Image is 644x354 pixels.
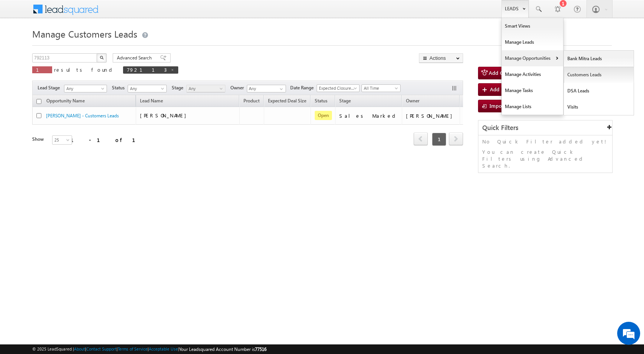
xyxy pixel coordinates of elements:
[432,133,446,146] span: 1
[64,85,107,92] a: Any
[10,71,140,230] textarea: Type your message and hit 'Enter'
[449,132,463,145] span: next
[230,84,247,91] span: Owner
[36,66,48,73] span: 1
[104,236,139,247] em: Start Chat
[489,69,539,76] span: Add Customers Leads
[40,40,129,50] div: Chat with us now
[478,120,612,135] div: Quick Filters
[315,111,332,120] span: Open
[502,18,563,34] a: Smart Views
[564,83,634,99] a: DSA Leads
[449,133,463,145] a: next
[276,85,285,93] a: Show All Items
[419,53,463,63] button: Actions
[311,97,331,107] a: Status
[243,98,260,104] span: Product
[339,98,351,104] span: Stage
[32,346,266,353] span: © 2025 LeadSquared | | | | |
[490,102,547,109] span: Import Customers Leads
[502,66,563,82] a: Manage Activities
[112,84,128,91] span: Status
[52,135,72,145] a: 25
[317,84,360,92] a: Expected Closure Date
[128,85,164,92] span: Any
[71,135,145,144] div: 1 - 1 of 1
[406,98,419,104] span: Owner
[86,346,117,351] a: Contact Support
[74,346,85,351] a: About
[13,40,32,50] img: d_60004797649_company_0_60004797649
[46,98,85,104] span: Opportunity Name
[361,84,401,92] a: All Time
[118,346,148,351] a: Terms of Service
[264,97,310,107] a: Expected Deal Size
[460,96,483,106] span: Actions
[136,97,167,107] span: Lead Name
[43,97,89,107] a: Opportunity Name
[290,84,317,91] span: Date Range
[564,99,634,115] a: Visits
[149,346,178,351] a: Acceptable Use
[186,85,225,92] a: Any
[38,84,63,91] span: Lead Stage
[502,82,563,99] a: Manage Tasks
[502,50,563,66] a: Manage Opportunities
[53,137,73,143] span: 25
[490,86,524,92] span: Add New Lead
[362,85,398,92] span: All Time
[482,138,608,145] p: No Quick Filter added yet!
[502,34,563,50] a: Manage Leads
[54,66,115,73] span: results found
[179,346,266,352] span: Your Leadsquared Account Number is
[414,133,428,145] a: prev
[564,51,634,67] a: Bank Mitra Leads
[127,66,167,73] span: 792113
[46,113,119,119] a: [PERSON_NAME] - Customers Leads
[317,85,357,92] span: Expected Closure Date
[172,84,186,91] span: Stage
[268,98,306,104] span: Expected Deal Size
[128,85,167,92] a: Any
[36,99,41,104] input: Check all records
[100,56,103,59] img: Search
[335,97,355,107] a: Stage
[247,85,286,92] input: Type to Search
[140,112,190,119] span: [PERSON_NAME]
[482,148,608,169] p: You can create Quick Filters using Advanced Search.
[32,28,137,40] span: Manage Customers Leads
[255,346,266,352] span: 77516
[187,85,223,92] span: Any
[406,112,456,119] div: [PERSON_NAME]
[64,85,104,92] span: Any
[117,54,154,61] span: Advanced Search
[414,132,428,145] span: prev
[339,112,398,119] div: Sales Marked
[126,4,144,22] div: Minimize live chat window
[32,136,46,143] div: Show
[564,67,634,83] a: Customers Leads
[502,99,563,115] a: Manage Lists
